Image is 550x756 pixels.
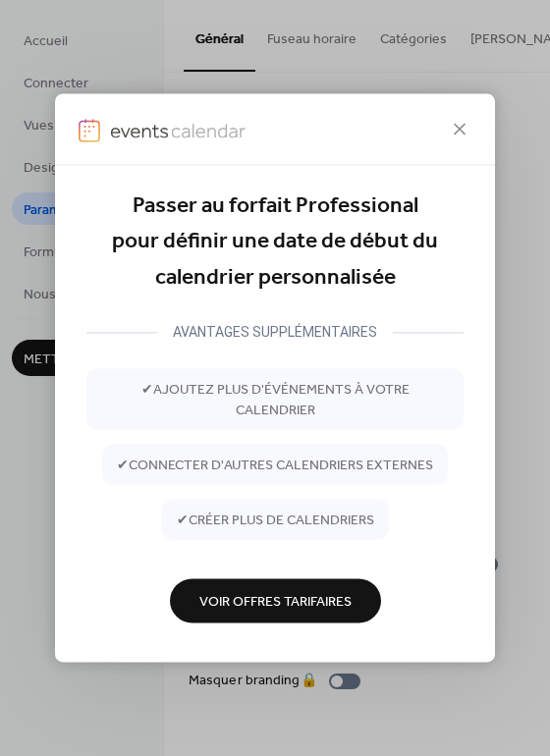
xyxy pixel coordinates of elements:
[79,119,100,142] img: logo-icon
[157,321,393,345] div: AVANTAGES SUPPLÉMENTAIRES
[177,511,374,531] span: ✔ créer plus de calendriers
[199,592,352,613] span: Voir Offres Tarifaires
[117,456,433,476] span: ✔ connecter d'autres calendriers externes
[170,579,381,623] button: Voir Offres Tarifaires
[86,189,464,296] div: Passer au forfait Professional pour définir une date de début du calendrier personnalisée
[101,380,449,421] span: ✔ ajoutez plus d'événements à votre calendrier
[110,119,246,142] img: logo-type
